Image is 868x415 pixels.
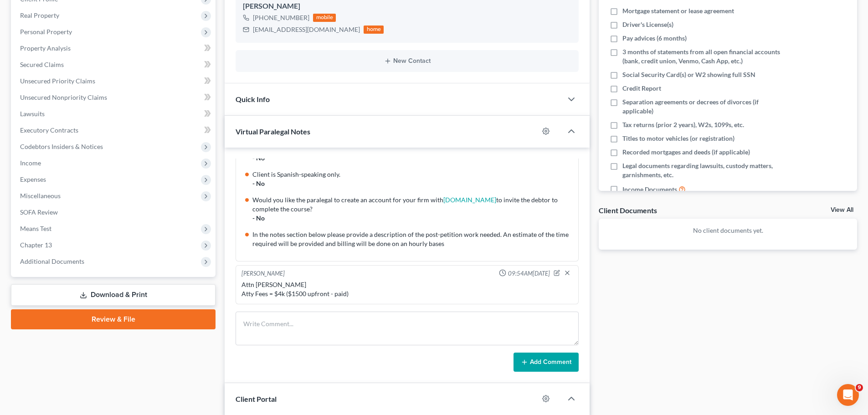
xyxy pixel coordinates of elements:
span: Tax returns (prior 2 years), W2s, 1099s, etc. [622,120,744,129]
button: Start recording [58,298,65,306]
button: Emoji picker [14,298,21,306]
span: Unsecured Nonpriority Claims [20,93,107,101]
span: Titles to motor vehicles (or registration) [622,134,734,143]
div: [PERSON_NAME] • 4h ago [15,169,86,174]
span: Expenses [20,175,46,183]
span: Unsecured Priority Claims [20,77,95,85]
span: 09:54AM[DATE] [508,269,550,278]
p: Active 5h ago [44,11,85,20]
div: [PHONE_NUMBER] [253,13,309,22]
a: View All [831,207,853,213]
div: Client Documents [599,205,657,215]
div: Katie says… [7,72,175,187]
button: Gif picker [29,298,36,306]
a: Unsecured Priority Claims [13,73,216,89]
span: Driver's License(s) [622,20,673,29]
img: Profile image for Katie [26,5,41,20]
span: Means Test [20,225,51,232]
span: Personal Property [20,28,72,36]
span: Mortgage statement or lease agreement [622,6,734,15]
span: Credit Report [622,84,661,93]
span: 3 months of statements from all open financial accounts (bank, credit union, Venmo, Cash App, etc.) [622,47,785,66]
div: Attn [PERSON_NAME] Atty Fees = $4k ($1500 upfront - paid) [241,280,573,298]
a: Review & File [11,309,216,329]
div: [PERSON_NAME] [243,1,571,12]
button: Send a message… [156,295,171,309]
a: Lawsuits [13,106,216,122]
div: - No [252,179,573,188]
span: Social Security Card(s) or W2 showing full SSN [622,70,755,79]
a: SOFA Review [13,204,216,220]
span: Client Portal [236,395,277,403]
div: The court has added a new Credit Counseling Field that we need to update upon filing. Please remo... [15,99,142,162]
div: home [364,26,384,34]
span: Separation agreements or decrees of divorces (if applicable) [622,97,785,116]
div: mobile [313,14,336,22]
b: 🚨ATTN: [GEOGRAPHIC_DATA] of [US_STATE] [15,77,130,94]
a: Download & Print [11,284,216,306]
span: Pay advices (6 months) [622,34,687,43]
div: In the notes section below please provide a description of the post-petition work needed. An esti... [252,230,573,248]
div: Would you like the paralegal to create an account for your firm with to invite the debtor to comp... [252,195,573,214]
h1: [PERSON_NAME] [44,5,103,11]
a: Secured Claims [13,56,216,73]
span: Executory Contracts [20,126,78,134]
span: Property Analysis [20,44,71,52]
span: Secured Claims [20,61,64,68]
span: Legal documents regarding lawsuits, custody matters, garnishments, etc. [622,161,785,179]
button: go back [6,4,23,21]
iframe: Intercom live chat [837,384,859,406]
p: No client documents yet. [606,226,850,235]
button: Add Comment [514,353,579,372]
span: Codebtors Insiders & Notices [20,143,103,150]
span: Income [20,159,41,167]
span: Lawsuits [20,110,45,118]
textarea: Message… [8,279,175,295]
div: 🚨ATTN: [GEOGRAPHIC_DATA] of [US_STATE]The court has added a new Credit Counseling Field that we n... [7,72,149,167]
span: 9 [856,384,863,391]
button: Upload attachment [43,298,51,306]
a: [DOMAIN_NAME] [443,196,496,204]
div: Close [160,4,176,20]
span: Miscellaneous [20,192,61,200]
button: Home [143,4,160,21]
span: Chapter 13 [20,241,52,249]
div: [EMAIL_ADDRESS][DOMAIN_NAME] [253,25,360,34]
span: Quick Info [236,95,270,103]
a: Executory Contracts [13,122,216,138]
a: Unsecured Nonpriority Claims [13,89,216,106]
span: Real Property [20,11,59,19]
div: Client is Spanish-speaking only. [252,170,573,179]
button: New Contact [243,57,571,65]
a: Property Analysis [13,40,216,56]
div: - No [252,214,573,223]
span: Additional Documents [20,257,84,265]
span: Virtual Paralegal Notes [236,127,310,136]
span: Recorded mortgages and deeds (if applicable) [622,148,750,157]
div: [PERSON_NAME] [241,269,285,278]
span: Income Documents [622,185,677,194]
span: SOFA Review [20,208,58,216]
